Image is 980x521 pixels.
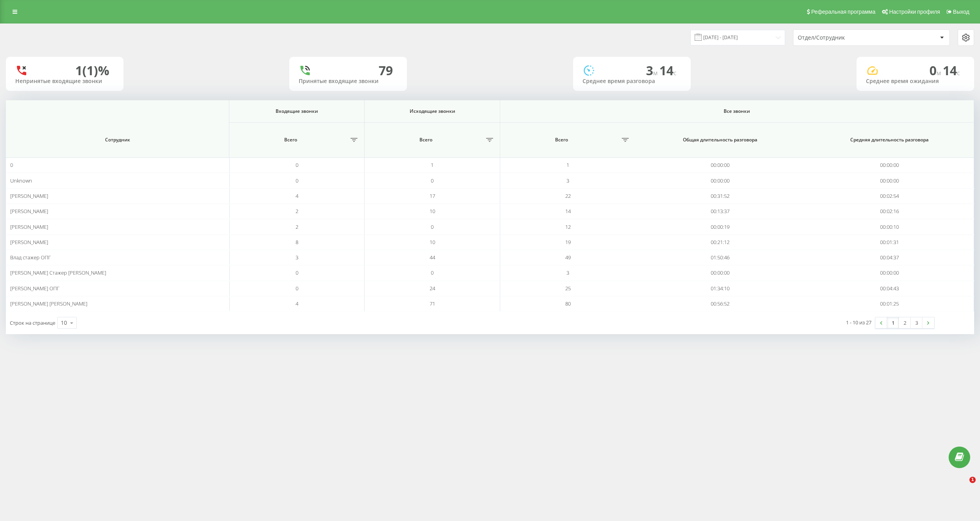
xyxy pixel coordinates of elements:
[296,269,298,276] span: 0
[635,188,805,204] td: 00:31:52
[953,477,972,496] iframe: Intercom live chat
[10,177,32,184] span: Unknown
[635,281,805,296] td: 01:34:10
[504,137,619,143] span: Всего
[648,137,793,143] span: Общая длительность разговора
[10,285,60,292] span: [PERSON_NAME] ОПГ
[10,300,87,307] span: [PERSON_NAME] [PERSON_NAME]
[565,254,571,261] span: 49
[430,239,435,246] span: 10
[805,265,974,280] td: 00:00:00
[240,108,354,114] span: Входящие звонки
[811,9,875,15] span: Реферальная программа
[635,296,805,311] td: 00:56:52
[887,317,899,328] a: 1
[430,254,435,261] span: 44
[233,137,348,143] span: Всего
[583,78,681,85] div: Среднее время разговора
[61,319,67,327] div: 10
[430,192,435,199] span: 17
[10,223,48,230] span: [PERSON_NAME]
[10,192,48,199] span: [PERSON_NAME]
[805,173,974,188] td: 00:00:00
[805,281,974,296] td: 00:04:43
[653,69,659,77] span: м
[953,9,969,15] span: Выход
[805,250,974,265] td: 00:04:37
[299,78,397,85] div: Принятые входящие звонки
[936,69,943,77] span: м
[565,208,571,215] span: 14
[565,192,571,199] span: 22
[15,78,114,85] div: Непринятые входящие звонки
[805,219,974,234] td: 00:00:10
[296,192,298,199] span: 4
[10,208,48,215] span: [PERSON_NAME]
[296,239,298,246] span: 8
[566,269,569,276] span: 3
[889,9,940,15] span: Настройки профиля
[296,285,298,292] span: 0
[969,477,976,483] span: 1
[805,157,974,173] td: 00:00:00
[646,62,659,79] span: 3
[431,269,434,276] span: 0
[10,239,48,246] span: [PERSON_NAME]
[296,161,298,168] span: 0
[673,69,677,77] span: c
[805,296,974,311] td: 00:01:25
[798,34,891,41] div: Отдел/Сотрудник
[527,108,946,114] span: Все звонки
[566,177,569,184] span: 3
[296,300,298,307] span: 4
[846,318,871,326] div: 1 - 10 из 27
[866,78,965,85] div: Среднее время ожидания
[635,250,805,265] td: 01:50:46
[659,62,677,79] span: 14
[805,188,974,204] td: 00:02:54
[20,137,214,143] span: Сотрудник
[431,161,434,168] span: 1
[565,223,571,230] span: 12
[375,108,490,114] span: Исходящие звонки
[635,204,805,219] td: 00:13:37
[296,223,298,230] span: 2
[565,285,571,292] span: 25
[565,300,571,307] span: 80
[430,300,435,307] span: 71
[296,208,298,215] span: 2
[565,239,571,246] span: 19
[431,223,434,230] span: 0
[369,137,483,143] span: Всего
[566,161,569,168] span: 1
[10,319,55,326] span: Строк на странице
[899,317,911,328] a: 2
[929,62,943,79] span: 0
[635,157,805,173] td: 00:00:00
[10,254,51,261] span: Влад стажер ОПГ
[635,265,805,280] td: 00:00:00
[805,204,974,219] td: 00:02:16
[430,285,435,292] span: 24
[10,269,106,276] span: [PERSON_NAME] Стажер [PERSON_NAME]
[943,62,960,79] span: 14
[430,208,435,215] span: 10
[75,63,109,78] div: 1 (1)%
[635,219,805,234] td: 00:00:19
[911,317,922,328] a: 3
[635,173,805,188] td: 00:00:00
[635,235,805,250] td: 00:21:12
[431,177,434,184] span: 0
[296,177,298,184] span: 0
[805,235,974,250] td: 00:01:31
[10,161,13,168] span: 0
[957,69,960,77] span: c
[379,63,393,78] div: 79
[296,254,298,261] span: 3
[817,137,962,143] span: Средняя длительность разговора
